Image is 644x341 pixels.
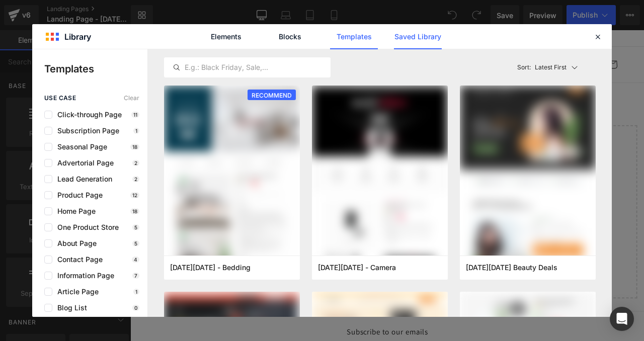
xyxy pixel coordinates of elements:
[132,305,139,311] p: 0
[132,224,139,230] p: 5
[44,95,76,102] span: use case
[259,259,350,279] a: Explore Template
[143,30,188,51] a: Catalogue
[189,30,226,51] a: Contact
[460,86,596,268] img: bb39deda-7990-40f7-8e83-51ac06fbe917.png
[466,263,557,272] span: Black Friday Beauty Deals
[195,36,220,45] span: Contact
[394,24,442,49] a: Saved Library
[130,208,139,214] p: 18
[517,64,531,71] span: Sort:
[52,175,112,183] span: Lead Generation
[271,5,338,13] span: Welcome to our store
[132,240,139,246] p: 5
[165,61,330,73] input: E.g.: Black Friday, Sale,...
[133,128,139,134] p: 1
[330,24,378,49] a: Templates
[124,95,139,102] span: Clear
[130,192,139,198] p: 12
[52,143,107,151] span: Seasonal Page
[52,304,87,312] span: Blog List
[52,159,114,167] span: Advertorial Page
[132,160,139,166] p: 2
[132,257,139,263] p: 4
[318,263,396,272] span: Black Friday - Camera
[28,33,94,49] span: Ma boutique
[132,176,139,182] p: 2
[513,57,596,77] button: Latest FirstSort:Latest First
[535,63,567,72] p: Latest First
[517,30,539,52] summary: Recherche
[24,287,585,294] p: or Drag & Drop elements from left sidebar
[52,191,103,199] span: Product Page
[52,223,119,231] span: One Product Store
[52,272,114,280] span: Information Page
[52,239,97,247] span: About Page
[248,90,296,101] span: RECOMMEND
[149,36,182,45] span: Catalogue
[52,288,99,296] span: Article Page
[266,24,314,49] a: Blocks
[131,112,139,118] p: 11
[130,144,139,150] p: 18
[132,273,139,279] p: 7
[114,36,137,45] span: Accueil
[24,31,98,51] a: Ma boutique
[610,307,634,331] div: Open Intercom Messenger
[202,24,250,49] a: Elements
[44,61,147,76] p: Templates
[52,255,103,264] span: Contact Page
[170,263,251,272] span: Cyber Monday - Bedding
[24,136,585,148] p: Start building your page
[133,289,139,295] p: 1
[52,127,119,135] span: Subscription Page
[52,207,96,215] span: Home Page
[108,30,143,51] a: Accueil
[52,111,122,119] span: Click-through Page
